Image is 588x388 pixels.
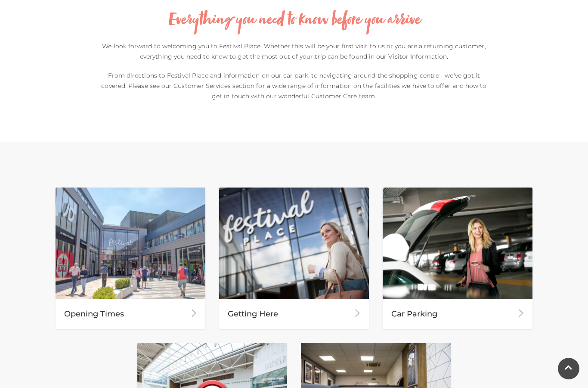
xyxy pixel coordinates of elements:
[383,299,532,329] div: Car Parking
[96,41,492,62] p: We look forward to welcoming you to Festival Place. Whether this will be your first visit to us o...
[383,188,532,329] a: Car Parking
[219,188,369,329] a: Getting Here
[56,188,205,329] a: Opening Times
[96,70,492,101] p: From directions to Festival Place and information on our car park, to navigating around the shopp...
[219,299,369,329] div: Getting Here
[56,299,205,329] div: Opening Times
[96,11,492,30] h2: Everything you need to know before you arrive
